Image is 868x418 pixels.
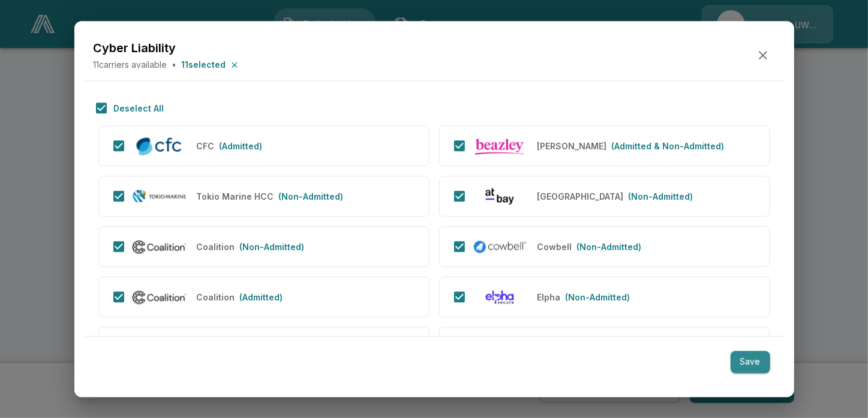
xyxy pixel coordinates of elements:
[577,240,642,253] p: (Non-Admitted)
[131,189,187,203] img: Tokio Marine HCC
[629,190,693,203] p: (Non-Admitted)
[537,190,624,203] p: At-Bay (Non-Admitted)
[240,240,305,253] p: (Non-Admitted)
[197,190,274,203] p: Tokio Marine HCC (Non-Admitted)
[197,140,215,152] p: CFC (Admitted)
[197,291,235,303] p: Coalition (Admitted)
[197,240,235,253] p: Coalition (Non-Admitted)
[566,291,630,303] p: (Non-Admitted)
[472,237,528,256] img: Cowbell
[472,136,528,157] img: Beazley
[537,140,607,152] p: Beazley (Admitted & Non-Admitted)
[537,240,572,253] p: Cowbell (Non-Admitted)
[94,40,241,56] h5: Cyber Liability
[94,59,167,71] p: 11 carriers available
[472,287,528,307] img: Elpha
[240,291,283,303] p: (Admitted)
[472,187,528,206] img: At-Bay
[131,237,187,256] img: Coalition
[612,140,725,152] p: (Admitted & Non-Admitted)
[537,291,561,303] p: Elpha (Non-Admitted)
[131,135,187,157] img: CFC
[172,59,177,71] p: •
[114,102,164,115] p: Deselect All
[731,351,770,374] button: Save
[220,140,263,152] p: (Admitted)
[182,59,226,71] p: 11 selected
[279,190,344,203] p: (Non-Admitted)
